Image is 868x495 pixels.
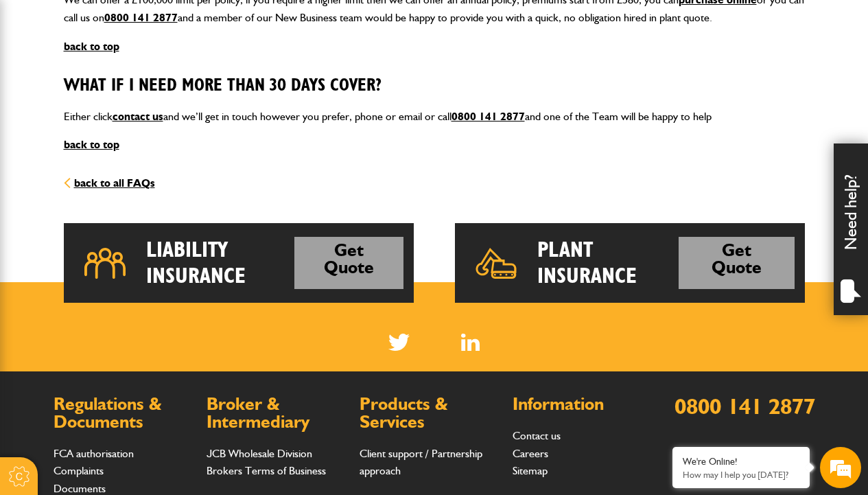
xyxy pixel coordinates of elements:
[513,447,548,460] a: Careers
[64,76,805,97] h3: What if I need more than 30 Days cover?
[207,447,312,460] a: JCB Wholesale Division
[834,143,868,315] div: Need help?
[64,176,155,189] a: back to all FAQs
[451,110,525,123] a: 0800 141 2877
[64,108,805,126] p: Either click and we’ll get in touch however you prefer, phone or email or call and one of the Tea...
[54,447,134,460] a: FCA authorisation
[54,395,193,430] h2: Regulations & Documents
[207,395,346,430] h2: Broker & Intermediary
[388,334,410,351] img: Twitter
[683,470,799,480] p: How may I help you today?
[104,11,178,24] a: 0800 141 2877
[513,395,652,413] h2: Information
[54,482,106,495] a: Documents
[683,456,799,468] div: We're Online!
[513,464,548,477] a: Sitemap
[679,237,795,290] a: Get Quote
[113,110,163,123] a: contact us
[461,334,480,351] a: LinkedIn
[513,429,561,442] a: Contact us
[537,237,679,290] h2: Plant Insurance
[360,447,482,478] a: Client support / Partnership approach
[294,237,403,290] a: Get Quote
[64,138,119,151] a: back to top
[64,40,119,53] a: back to top
[675,393,815,419] a: 0800 141 2877
[207,464,326,477] a: Brokers Terms of Business
[54,464,104,477] a: Complaints
[461,334,480,351] img: Linked In
[146,237,295,290] h2: Liability Insurance
[360,395,499,430] h2: Products & Services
